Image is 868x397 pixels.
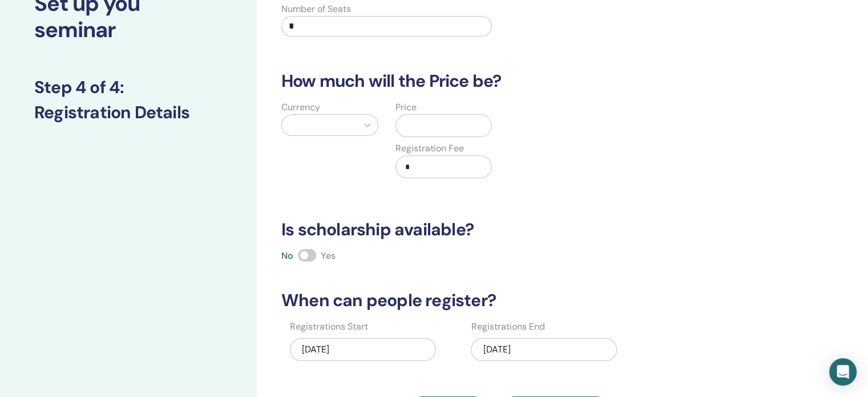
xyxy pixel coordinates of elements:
h3: Is scholarship available? [274,219,744,240]
label: Registration Fee [395,142,464,155]
h3: When can people register? [274,290,744,311]
h3: Registration Details [34,102,223,123]
label: Registrations End [471,320,544,334]
div: [DATE] [290,338,436,361]
label: Registrations Start [290,320,368,334]
label: Price [395,101,417,114]
label: Currency [281,101,320,114]
h3: How much will the Price be? [274,71,744,91]
label: Number of Seats [281,2,351,16]
div: Open Intercom Messenger [829,358,857,386]
span: No [281,250,293,262]
div: [DATE] [471,338,617,361]
span: Yes [321,250,336,262]
h3: Step 4 of 4 : [34,77,223,98]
